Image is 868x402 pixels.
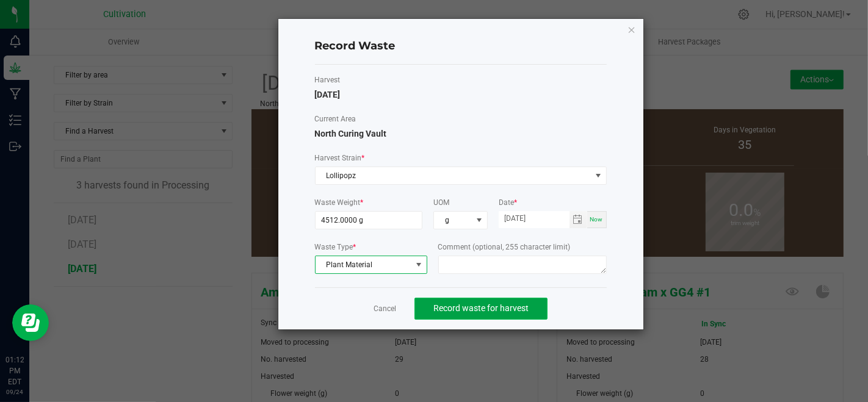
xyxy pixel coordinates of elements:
label: Current Area [315,113,607,124]
span: North Curing Vault [315,129,387,138]
label: UOM [433,197,487,208]
span: Toggle calendar [570,211,587,228]
span: g [434,212,471,229]
label: Harvest Strain [315,153,607,163]
iframe: Resource center [12,304,49,341]
label: Harvest [315,74,607,85]
label: Waste Type [315,242,427,253]
h4: Record Waste [315,38,607,54]
span: Plant Material [316,256,411,273]
span: [DATE] [315,90,341,99]
span: Now [590,216,603,223]
a: Cancel [374,304,396,314]
label: Date [499,197,607,208]
label: Waste Weight [315,197,423,208]
label: Comment (optional, 255 character limit) [438,242,607,253]
button: Record waste for harvest [414,298,548,320]
span: Lollipopz [316,167,591,184]
span: Record waste for harvest [433,303,529,313]
input: Date [499,211,570,226]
